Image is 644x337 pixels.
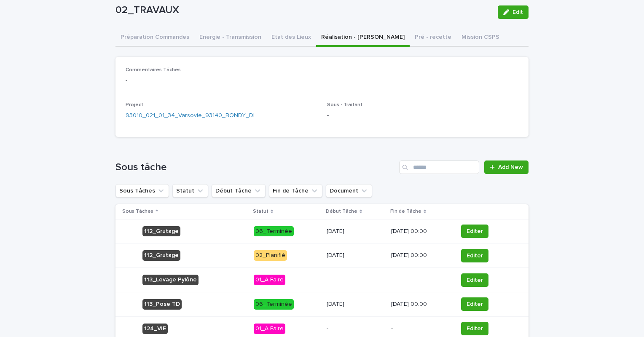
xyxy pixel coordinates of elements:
p: - [327,325,384,332]
span: Editer [467,251,483,260]
button: Energie - Transmission [194,29,266,47]
div: 01_A Faire [254,324,285,334]
button: Préparation Commandes [115,29,194,47]
span: Sous - Traitant [327,102,362,107]
p: [DATE] 00:00 [391,252,451,259]
p: - [391,325,451,332]
div: 124_VIE [142,324,168,334]
button: Pré - recette [410,29,456,47]
a: Add New [484,160,529,174]
button: Début Tâche [212,184,266,198]
button: Etat des Lieux [266,29,316,47]
div: 112_Grutage [142,250,180,261]
tr: 112_Grutage06_Terminée[DATE][DATE] 00:00Editer [115,219,529,243]
button: Statut [172,184,208,198]
p: - [126,76,518,85]
button: Edit [498,5,529,19]
p: Début Tâche [326,207,357,216]
span: Add New [498,164,523,170]
button: Editer [461,273,488,287]
button: Editer [461,249,488,262]
p: [DATE] [327,228,384,235]
p: [DATE] [327,301,384,308]
p: - [327,111,518,120]
div: 112_Grutage [142,226,180,237]
div: 06_Terminée [254,299,294,310]
button: Sous Tâches [115,184,169,198]
span: Edit [513,9,523,15]
button: Fin de Tâche [269,184,322,198]
button: Mission CSPS [456,29,504,47]
p: [DATE] 00:00 [391,228,451,235]
p: Statut [253,207,268,216]
p: [DATE] 00:00 [391,301,451,308]
div: 113_Levage Pylône [142,275,199,285]
a: 93010_021_01_34_Varsovie_93140_BONDY_DI [126,111,255,120]
div: 01_A Faire [254,275,285,285]
div: 02_Planifié [254,250,287,261]
button: Document [326,184,372,198]
p: [DATE] [327,252,384,259]
tr: 112_Grutage02_Planifié[DATE][DATE] 00:00Editer [115,243,529,268]
div: 113_Pose TD [142,299,182,310]
tr: 113_Levage Pylône01_A Faire--Editer [115,268,529,292]
button: Editer [461,297,488,311]
span: Editer [467,276,483,284]
span: Editer [467,300,483,308]
button: Editer [461,225,488,238]
button: Editer [461,322,488,335]
p: 02_TRAVAUX [115,4,491,16]
span: Commentaires Tâches [126,67,181,72]
div: 06_Terminée [254,226,294,237]
input: Search [399,160,479,174]
span: Editer [467,227,483,235]
p: - [327,276,384,284]
span: Project [126,102,143,107]
button: Réalisation - [PERSON_NAME] [316,29,410,47]
p: - [391,276,451,284]
h1: Sous tâche [115,161,396,174]
p: Sous Tâches [122,207,153,216]
span: Editer [467,324,483,333]
p: Fin de Tâche [390,207,421,216]
tr: 113_Pose TD06_Terminée[DATE][DATE] 00:00Editer [115,292,529,316]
